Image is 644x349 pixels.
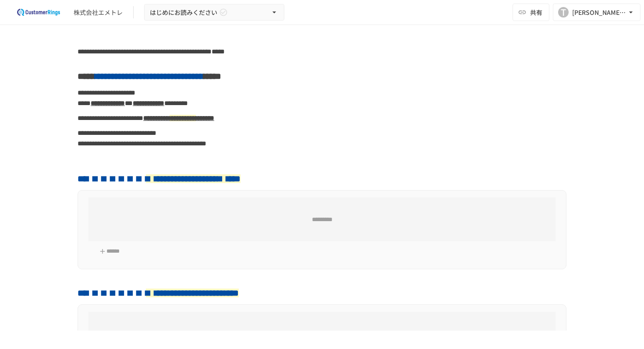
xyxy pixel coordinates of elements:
[150,7,217,18] span: はじめにお読みください
[11,5,67,19] img: 2eEvPB0nRDFhy0583kMjGN2Zv6C2P7ZKCFl8C3CzR0M
[144,4,284,21] button: はじめにお読みください
[530,7,542,17] span: 共有
[513,4,549,21] button: 共有
[74,8,123,17] div: 株式会社エメトレ
[558,7,569,18] div: T
[553,4,640,21] button: T[PERSON_NAME][EMAIL_ADDRESS][DOMAIN_NAME]
[572,7,626,18] div: [PERSON_NAME][EMAIL_ADDRESS][DOMAIN_NAME]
